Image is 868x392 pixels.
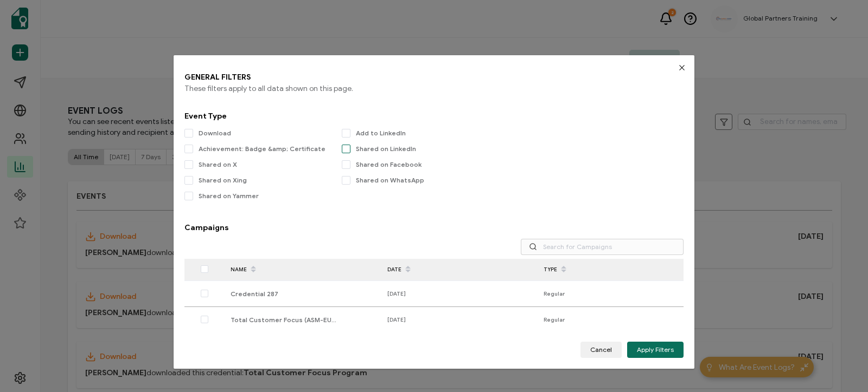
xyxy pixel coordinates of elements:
[184,71,251,83] span: GENERAL FILTERS
[814,340,868,392] iframe: Chat Widget
[184,110,227,122] span: Event Type
[231,313,339,326] span: Total Customer Focus (ASM-EU-FRA-TE-25-01)
[184,127,499,206] div: checkbox-group
[231,288,339,300] span: Credential 287
[193,160,237,169] span: Shared on X
[193,129,231,138] span: Download
[627,342,684,358] button: Apply Filters
[184,83,353,94] p: These filters apply to all data shown on this page.
[350,176,424,185] span: Shared on WhatsApp
[371,288,527,300] div: [DATE]
[214,260,371,279] div: NAME
[193,176,247,185] span: Shared on Xing
[637,342,674,358] span: Apply Filters
[350,129,406,138] span: Add to LinkedIn
[590,347,612,353] span: Cancel
[527,313,684,326] div: Regular
[669,55,694,80] button: Close
[580,342,622,358] button: Cancel
[527,260,684,279] div: TYPE
[193,192,259,200] span: Shared on Yammer
[521,239,684,255] input: Search for Campaigns
[371,313,527,326] div: [DATE]
[174,55,694,369] div: dialog
[193,145,325,153] span: Achievement: Badge &amp; Certificate
[350,145,416,153] span: Shared on LinkedIn
[371,260,527,279] div: DATE
[350,160,422,169] span: Shared on Facebook
[527,288,684,300] div: Regular
[184,222,229,233] span: Campaigns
